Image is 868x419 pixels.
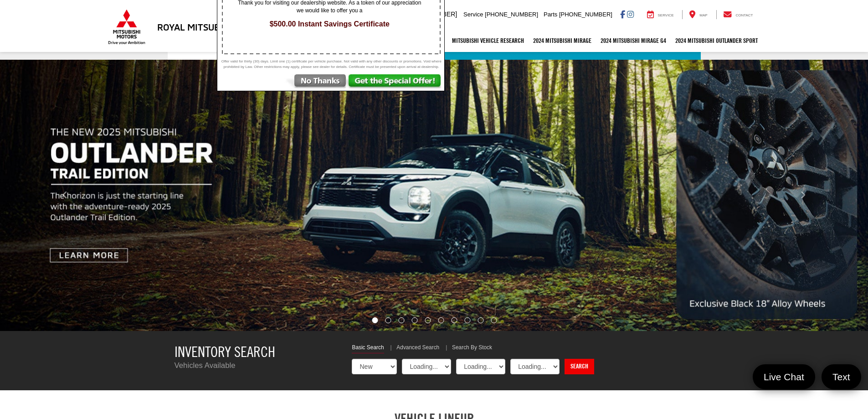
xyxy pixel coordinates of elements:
[478,317,483,323] li: Go to slide number 9.
[447,29,529,52] a: Mitsubishi Vehicle Research
[463,11,483,18] span: Service
[464,317,470,323] li: Go to slide number 8.
[396,344,439,353] a: Advanced Search
[399,317,405,323] li: Go to slide number 3.
[220,59,443,70] span: Offer valid for thirty (30) days. Limit one (1) certificate per vehicle purchase. Not valid with ...
[716,10,760,19] a: Contact
[822,364,861,389] a: Text
[759,371,809,383] span: Live Chat
[544,11,557,18] span: Parts
[106,9,147,45] img: Mitsubishi
[284,74,348,91] img: No Thanks, Continue to Website
[372,317,378,323] li: Go to slide number 1.
[402,359,451,374] select: Choose Year from the dropdown
[438,317,444,323] li: Go to slide number 6.
[510,359,560,374] select: Choose Model from the dropdown
[425,317,431,323] li: Go to slide number 5.
[491,317,497,323] li: Go to slide number 10.
[828,371,855,383] span: Text
[529,29,596,52] a: 2024 Mitsubishi Mirage
[559,11,612,18] span: [PHONE_NUMBER]
[753,364,815,389] a: Live Chat
[735,13,753,17] span: Contact
[738,78,868,313] button: Click to view next picture.
[682,10,714,19] a: Map
[385,317,391,323] li: Go to slide number 2.
[175,360,339,371] p: Vehicles Available
[352,344,384,353] a: Basic Search
[456,359,505,374] select: Choose Make from the dropdown
[699,13,707,17] span: Map
[157,22,237,32] h3: Royal Mitsubishi
[485,11,538,18] span: [PHONE_NUMBER]
[175,344,339,360] h3: Inventory Search
[596,29,671,52] a: 2024 Mitsubishi Mirage G4
[348,74,444,91] img: Get the Special Offer
[452,344,492,353] a: Search By Stock
[658,13,674,17] span: Service
[640,10,681,19] a: Service
[352,359,397,374] select: Choose Vehicle Condition from the dropdown
[627,10,634,18] a: Instagram: Click to visit our Instagram page
[565,359,594,374] a: Search
[412,317,418,323] li: Go to slide number 4.
[671,29,762,52] a: 2024 Mitsubishi Outlander SPORT
[227,19,432,30] span: $500.00 Instant Savings Certificate
[451,317,457,323] li: Go to slide number 7.
[620,10,625,18] a: Facebook: Click to visit our Facebook page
